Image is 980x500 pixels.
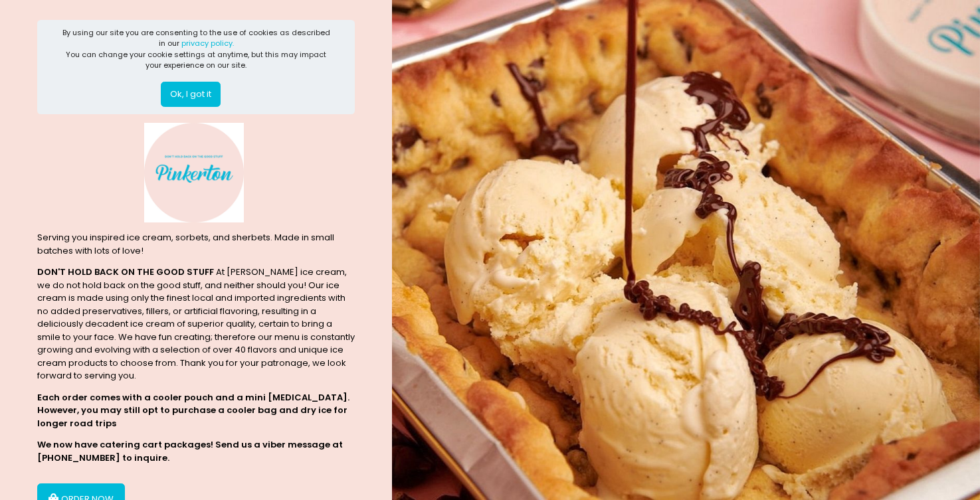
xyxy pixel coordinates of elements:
[37,266,355,382] div: At [PERSON_NAME] ice cream, we do not hold back on the good stuff, and neither should you! Our ic...
[60,27,333,71] div: By using our site you are consenting to the use of cookies as described in our You can change you...
[37,231,355,257] div: Serving you inspired ice cream, sorbets, and sherbets. Made in small batches with lots of love!
[37,438,343,464] b: We now have catering cart packages! Send us a viber message at [PHONE_NUMBER] to inquire.
[37,266,214,278] b: DON'T HOLD BACK ON THE GOOD STUFF
[144,123,244,222] img: Pinkerton
[181,38,234,48] a: privacy policy.
[37,391,349,430] b: Each order comes with a cooler pouch and a mini [MEDICAL_DATA]. However, you may still opt to pur...
[161,82,221,107] button: Ok, I got it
